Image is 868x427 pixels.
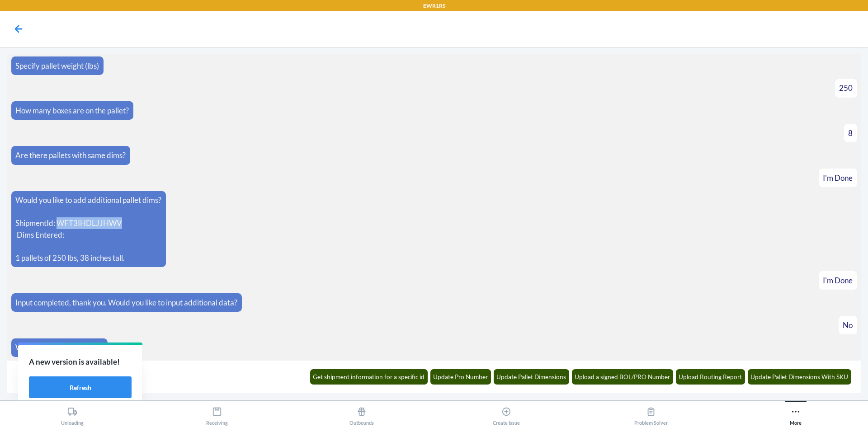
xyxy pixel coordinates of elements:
button: Create Issue [434,401,579,426]
p: ShipmentId: WFT3IHDLJJHWV Dims Entered: [15,217,161,240]
button: Upload a signed BOL/PRO Number [572,369,674,385]
button: Refresh [29,376,132,398]
div: Create Issue [493,403,520,426]
button: Upload Routing Report [676,369,745,385]
span: I'm Done [823,276,853,285]
button: Problem Solver [579,401,723,426]
button: More [723,401,868,426]
p: A new version is available! [29,356,132,368]
p: EWR1RS [423,2,445,10]
div: Receiving [206,403,228,426]
button: Update Pallet Dimensions [494,369,570,385]
button: Outbounds [289,401,434,426]
span: 8 [848,128,853,138]
button: Receiving [145,401,289,426]
div: Outbounds [349,403,374,426]
div: Unloading [61,403,84,426]
span: I'm Done [823,173,853,183]
span: 250 [839,83,853,93]
p: Specify pallet weight (lbs) [15,60,99,72]
p: How many boxes are on the pallet? [15,105,129,117]
div: Problem Solver [634,403,668,426]
div: More [790,403,802,426]
span: No [843,320,853,330]
p: 1 pallets of 250 lbs, 38 inches tall. [15,252,161,264]
p: Are there pallets with same dims? [15,150,126,161]
p: Would you like to add additional pallet dims? [15,194,161,206]
p: What would you like to do? [15,342,103,353]
p: Input completed, thank you. Would you like to input additional data? [15,297,237,309]
button: Update Pro Number [430,369,491,385]
button: Get shipment information for a specific id [310,369,428,385]
button: Update Pallet Dimensions With SKU [748,369,852,385]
